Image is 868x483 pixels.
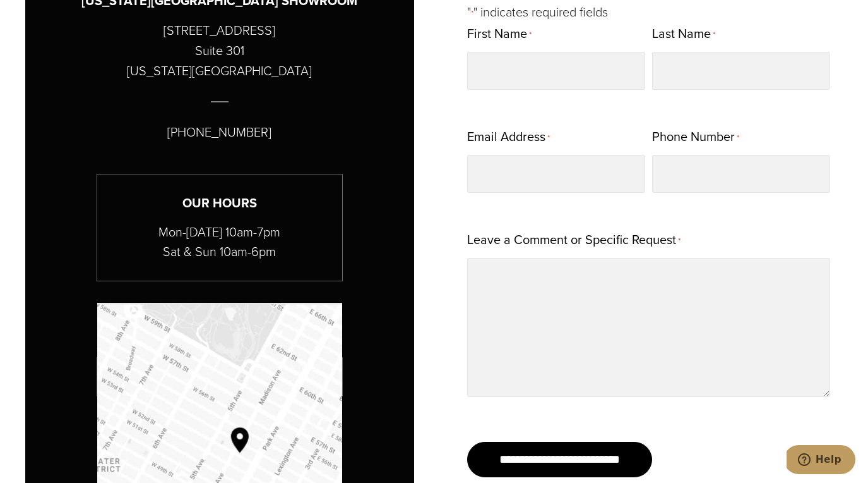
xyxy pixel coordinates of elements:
[652,125,739,150] label: Phone Number
[787,445,855,477] iframe: Opens a widget where you can chat to one of our agents
[167,122,271,142] p: [PHONE_NUMBER]
[652,22,715,47] label: Last Name
[467,125,550,150] label: Email Address
[467,228,681,253] label: Leave a Comment or Specific Request
[127,20,312,81] p: [STREET_ADDRESS] Suite 301 [US_STATE][GEOGRAPHIC_DATA]
[97,223,342,262] p: Mon-[DATE] 10am-7pm Sat & Sun 10am-6pm
[97,193,342,213] h3: Our Hours
[467,22,532,47] label: First Name
[467,2,831,22] p: " " indicates required fields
